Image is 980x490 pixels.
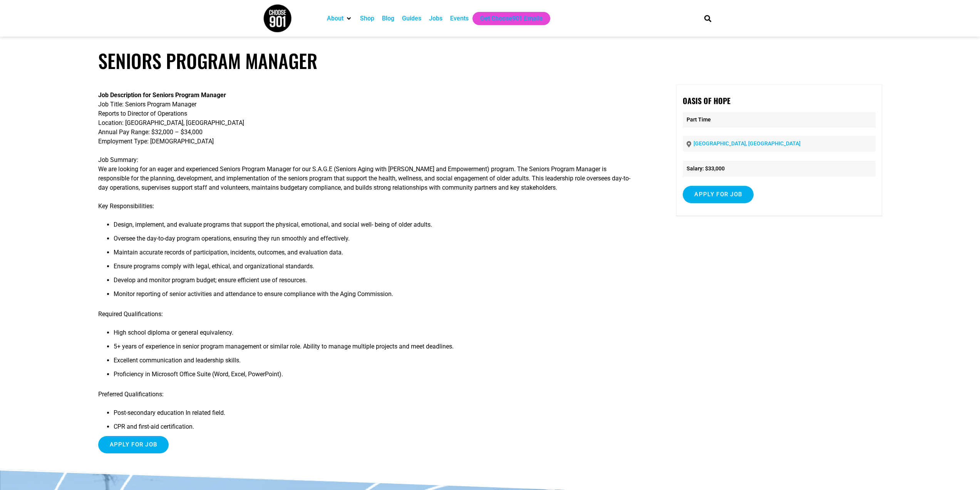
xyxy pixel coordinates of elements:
h1: Seniors Program Manager [98,49,882,72]
div: About [323,12,356,25]
nav: Main nav [323,12,691,25]
a: Jobs [429,14,442,23]
strong: Oasis of Hope [683,95,730,106]
strong: Job Description for Seniors Program Manager [98,91,226,99]
input: Apply for job [98,436,169,453]
a: Get Choose901 Emails [480,14,543,23]
li: Design, implement, and evaluate programs that support the physical, emotional, and social well- b... [114,220,637,234]
li: Post-secondary education In related field. [114,408,637,422]
div: Search [701,12,714,25]
li: Monitor reporting of senior activities and attendance to ensure compliance with the Aging Commiss... [114,290,637,303]
p: Required Qualifications: [98,310,637,319]
a: Guides [402,14,421,23]
li: Salary: $33,000 [683,161,875,177]
p: Job Summary: We are looking for an eager and experienced Seniors Program Manager for our S.A.G.E ... [98,155,637,192]
li: Maintain accurate records of participation, incidents, outcomes, and evaluation data. [114,248,637,262]
li: Excellent communication and leadership skills. [114,356,637,370]
p: Preferred Qualifications: [98,390,637,399]
li: 5+ years of experience in senior program management or similar role. Ability to manage multiple p... [114,342,637,356]
li: High school diploma or general equivalency. [114,328,637,342]
a: Shop [360,14,374,23]
a: Events [450,14,469,23]
a: Blog [382,14,394,23]
li: Ensure programs comply with legal, ethical, and organizational standards. [114,262,637,276]
p: Key Responsibilities: [98,202,637,211]
p: Part Time [683,112,875,128]
li: Oversee the day-to-day program operations, ensuring they run smoothly and effectively. [114,234,637,248]
li: Develop and monitor program budget; ensure efficient use of resources. [114,276,637,290]
input: Apply for job [683,186,754,203]
li: Proficiency in Microsoft Office Suite (Word, Excel, PowerPoint). [114,370,637,384]
p: Job Title: Seniors Program Manager Reports to Director of Operations Location: [GEOGRAPHIC_DATA],... [98,91,637,146]
a: About [327,14,343,23]
li: CPR and first-aid certification. [114,422,637,436]
a: [GEOGRAPHIC_DATA], [GEOGRAPHIC_DATA] [694,140,801,146]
